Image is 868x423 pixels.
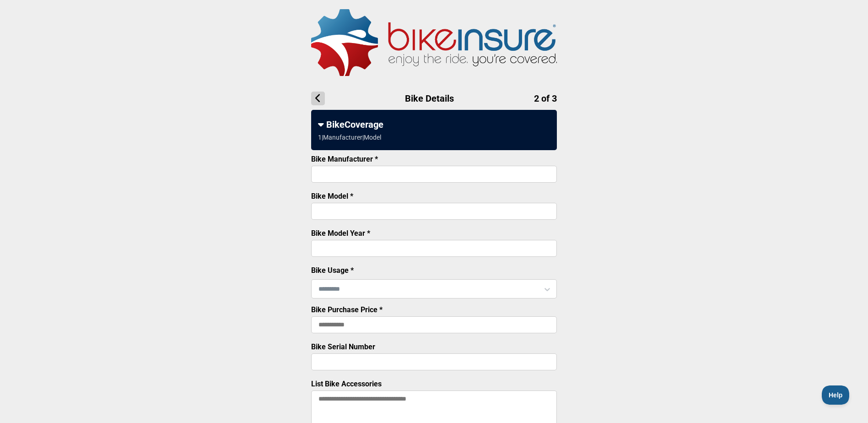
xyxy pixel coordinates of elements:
label: Bike Usage * [311,266,354,275]
label: Bike Model * [311,192,353,201]
label: Bike Purchase Price * [311,305,383,314]
label: Bike Manufacturer * [311,155,378,163]
div: 1 | Manufacturer | Model [318,134,381,141]
label: Bike Serial Number [311,342,375,351]
label: List Bike Accessories [311,380,382,388]
span: 2 of 3 [534,93,557,104]
div: BikeCoverage [318,119,550,130]
iframe: Toggle Customer Support [822,385,850,405]
label: Bike Model Year * [311,229,370,238]
h1: Bike Details [311,92,557,105]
